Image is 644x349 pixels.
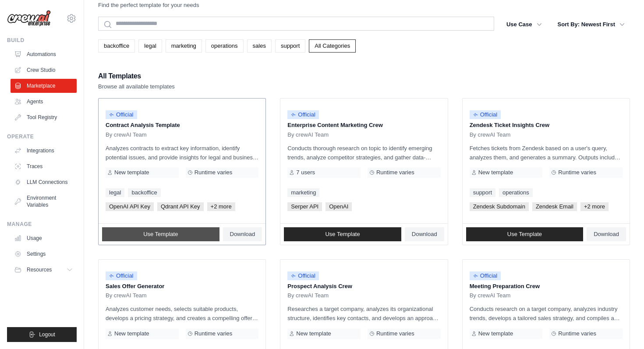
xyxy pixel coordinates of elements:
[106,202,154,211] span: OpenAI API Key
[106,131,147,138] span: By crewAI Team
[247,39,272,53] a: sales
[309,39,356,53] a: All Categories
[11,247,77,261] a: Settings
[11,110,77,124] a: Tool Registry
[507,231,542,238] span: Use Template
[287,121,440,130] p: Enterprise Content Marketing Crew
[594,231,619,238] span: Download
[287,110,319,119] span: Official
[470,110,501,119] span: Official
[296,169,315,176] span: 7 users
[478,169,513,176] span: New template
[166,39,202,53] a: marketing
[7,37,77,44] div: Build
[326,202,352,211] span: OpenAI
[287,292,329,299] span: By crewAI Team
[106,282,258,291] p: Sales Offer Generator
[275,39,305,53] a: support
[11,231,77,245] a: Usage
[102,227,219,241] a: Use Template
[287,304,440,323] p: Researches a target company, analyzes its organizational structure, identifies key contacts, and ...
[287,282,440,291] p: Prospect Analysis Crew
[11,47,77,61] a: Automations
[106,121,258,130] p: Contract Analysis Template
[106,144,258,162] p: Analyzes contracts to extract key information, identify potential issues, and provide insights fo...
[11,79,77,93] a: Marketplace
[11,63,77,77] a: Crew Studio
[106,304,258,323] p: Analyzes customer needs, selects suitable products, develops a pricing strategy, and creates a co...
[284,227,401,241] a: Use Template
[11,263,77,277] button: Resources
[11,95,77,109] a: Agents
[478,330,513,337] span: New template
[376,330,414,337] span: Runtime varies
[114,169,149,176] span: New template
[532,202,577,211] span: Zendesk Email
[470,304,623,323] p: Conducts research on a target company, analyzes industry trends, develops a tailored sales strate...
[106,271,137,280] span: Official
[106,188,124,197] a: legal
[558,330,596,337] span: Runtime varies
[223,227,262,241] a: Download
[11,144,77,158] a: Integrations
[587,227,626,241] a: Download
[287,188,319,197] a: marketing
[287,202,322,211] span: Serper API
[325,231,360,238] span: Use Template
[466,227,584,241] a: Use Template
[7,221,77,228] div: Manage
[287,271,319,280] span: Official
[470,144,623,162] p: Fetches tickets from Zendesk based on a user's query, analyzes them, and generates a summary. Out...
[205,39,244,53] a: operations
[11,175,77,189] a: LLM Connections
[195,330,233,337] span: Runtime varies
[98,82,175,91] p: Browse all available templates
[138,39,162,53] a: legal
[552,17,630,32] button: Sort By: Newest First
[7,133,77,140] div: Operate
[106,110,137,119] span: Official
[580,202,609,211] span: +2 more
[470,188,495,197] a: support
[230,231,255,238] span: Download
[296,330,331,337] span: New template
[106,292,147,299] span: By crewAI Team
[499,188,533,197] a: operations
[287,144,440,162] p: Conducts thorough research on topic to identify emerging trends, analyze competitor strategies, a...
[114,330,149,337] span: New template
[405,227,444,241] a: Download
[39,331,55,338] span: Logout
[470,292,511,299] span: By crewAI Team
[27,266,52,273] span: Resources
[7,327,77,342] button: Logout
[558,169,596,176] span: Runtime varies
[207,202,235,211] span: +2 more
[376,169,414,176] span: Runtime varies
[195,169,233,176] span: Runtime varies
[470,131,511,138] span: By crewAI Team
[98,39,135,53] a: backoffice
[470,121,623,130] p: Zendesk Ticket Insights Crew
[470,271,501,280] span: Official
[11,159,77,173] a: Traces
[501,17,547,32] button: Use Case
[98,70,175,82] h2: All Templates
[7,10,51,27] img: Logo
[412,231,437,238] span: Download
[98,1,199,10] p: Find the perfect template for your needs
[470,282,623,291] p: Meeting Preparation Crew
[157,202,204,211] span: Qdrant API Key
[143,231,178,238] span: Use Template
[287,131,329,138] span: By crewAI Team
[11,191,77,212] a: Environment Variables
[128,188,160,197] a: backoffice
[470,202,529,211] span: Zendesk Subdomain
